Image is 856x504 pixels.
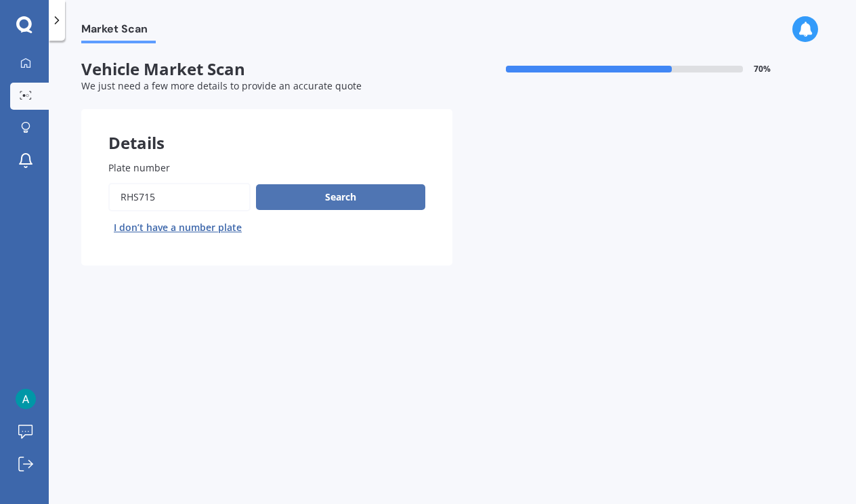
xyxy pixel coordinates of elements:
[81,109,452,150] div: Details
[108,161,170,174] span: Plate number
[108,183,251,211] input: Enter plate number
[81,22,156,41] span: Market Scan
[81,60,452,79] span: Vehicle Market Scan
[108,217,247,238] button: I don’t have a number plate
[754,64,771,74] span: 70 %
[16,389,36,409] img: ACg8ocJ2bQE0P4bCCfPOIY_4GmuCHO2z4XtImmap8Ce1t_Q8LeEnlw=s96-c
[81,79,362,92] span: We just need a few more details to provide an accurate quote
[256,184,425,210] button: Search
